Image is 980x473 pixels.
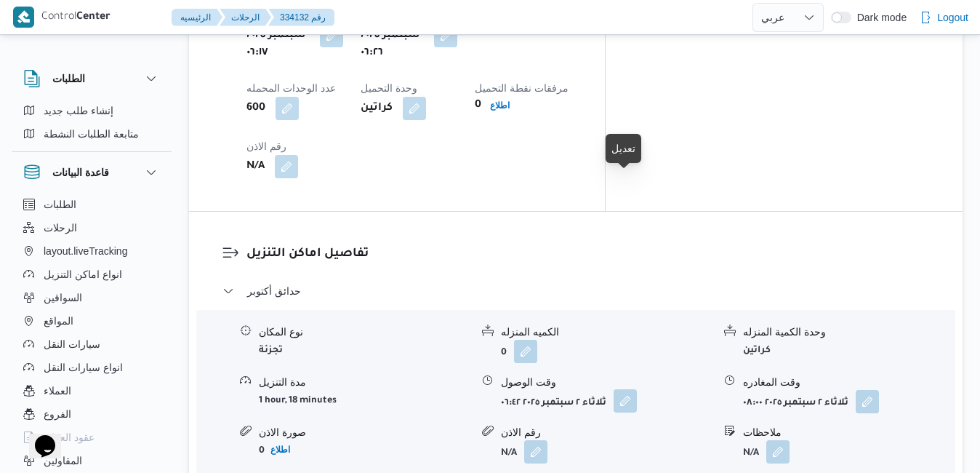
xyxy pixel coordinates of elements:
[259,346,283,356] b: تجزئة
[12,99,172,151] div: الطلبات
[361,82,417,94] span: وحدة التحميل
[259,425,470,440] div: صورة الاذن
[17,309,166,333] button: المواقع
[220,9,271,26] button: الرحلات
[743,375,955,390] div: وقت المغادره
[475,97,481,114] b: 0
[743,325,955,340] div: وحدة الكمية المنزله
[44,196,76,213] span: الطلبات
[17,122,166,146] button: متابعة الطلبات النشطة
[246,140,286,152] span: رقم الاذن
[501,348,507,358] b: 0
[17,379,166,402] button: العملاء
[17,99,166,122] button: إنشاء طلب جديد
[484,97,515,114] button: اطلاع
[268,9,334,26] button: 334132 رقم
[17,286,166,309] button: السواقين
[172,9,222,26] button: الرئيسيه
[246,158,265,175] b: N/A
[259,396,337,406] b: 1 hour, 18 minutes
[259,375,470,390] div: مدة التنزيل
[15,415,61,458] iframe: chat widget
[44,405,71,423] span: الفروع
[222,282,930,300] button: حدائق أكتوبر
[17,402,166,426] button: الفروع
[501,398,606,408] b: ثلاثاء ٢ سبتمبر ٢٠٢٥ ٠٦:٤٢
[501,448,517,458] b: N/A
[361,100,393,117] b: كراتين
[52,164,109,181] h3: قاعدة البيانات
[44,125,139,143] span: متابعة الطلبات النشطة
[17,216,166,239] button: الرحلات
[259,446,265,456] b: 0
[23,164,160,181] button: قاعدة البيانات
[44,452,82,469] span: المقاولين
[246,245,930,264] h3: تفاصيل اماكن التنزيل
[17,193,166,216] button: الطلبات
[501,425,712,440] div: رقم الاذن
[611,140,635,157] div: تعديل
[17,333,166,356] button: سيارات النقل
[44,359,123,376] span: انواع سيارات النقل
[17,263,166,286] button: انواع اماكن التنزيل
[743,448,759,458] b: N/A
[259,325,470,340] div: نوع المكان
[44,266,122,283] span: انواع اماكن التنزيل
[52,70,85,87] h3: الطلبات
[475,82,569,94] span: مرفقات نقطة التحميل
[246,82,336,94] span: عدد الوحدات المحمله
[44,289,82,306] span: السواقين
[501,325,712,340] div: الكميه المنزله
[246,100,265,117] b: 600
[23,70,160,87] button: الطلبات
[76,12,111,23] b: Center
[270,445,290,455] b: اطلاع
[937,9,968,26] span: Logout
[44,312,73,330] span: المواقع
[17,449,166,472] button: المقاولين
[265,441,296,458] button: اطلاع
[743,346,771,356] b: كراتين
[44,382,71,400] span: العملاء
[44,102,113,119] span: إنشاء طلب جديد
[17,426,166,449] button: عقود العملاء
[743,425,955,440] div: ملاحظات
[247,282,301,300] span: حدائق أكتوبر
[17,356,166,379] button: انواع سيارات النقل
[44,242,127,260] span: layout.liveTracking
[851,12,907,23] span: Dark mode
[44,335,100,353] span: سيارات النقل
[490,100,510,111] b: اطلاع
[743,398,848,408] b: ثلاثاء ٢ سبتمبر ٢٠٢٥ ٠٨:٠٠
[44,219,77,236] span: الرحلات
[914,3,974,32] button: Logout
[17,239,166,263] button: layout.liveTracking
[13,7,34,28] img: X8yXhbKr1z7QwAAAABJRU5ErkJggg==
[361,9,424,62] b: ثلاثاء ٢ سبتمبر ٢٠٢٥ ٠٦:٢٦
[501,375,712,390] div: وقت الوصول
[44,429,95,446] span: عقود العملاء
